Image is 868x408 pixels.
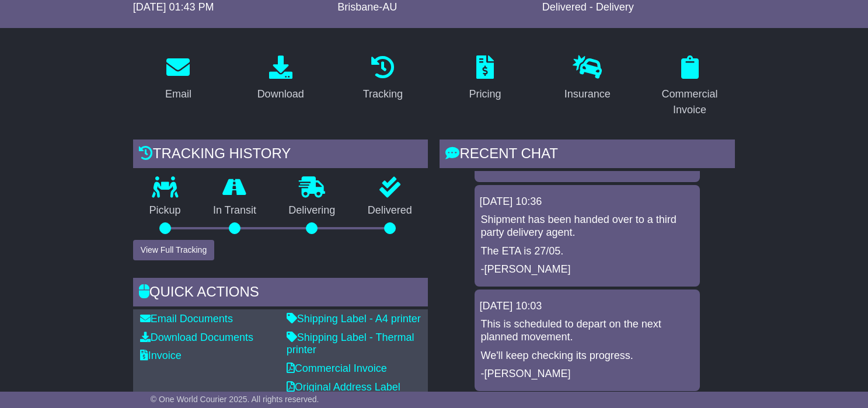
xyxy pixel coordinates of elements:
div: [DATE] 10:03 [479,300,695,313]
div: Download [257,86,304,102]
a: Commercial Invoice [287,362,387,374]
p: Delivering [273,204,351,217]
p: -[PERSON_NAME] [480,368,694,381]
a: Email [158,51,199,106]
p: -[PERSON_NAME] [480,263,694,276]
div: Commercial Invoice [652,86,727,118]
div: Quick Actions [133,278,428,309]
a: Shipping Label - A4 printer [287,313,421,325]
div: Pricing [469,86,501,102]
div: RECENT CHAT [440,140,735,171]
a: Commercial Invoice [644,51,735,122]
a: Email Documents [140,313,233,325]
p: We'll keep checking its progress. [480,350,694,362]
span: Brisbane-AU [337,1,397,13]
p: Pickup [133,204,197,217]
a: Original Address Label [287,381,400,393]
a: Shipping Label - Thermal printer [287,332,414,356]
span: [DATE] 01:43 PM [133,1,214,13]
div: Insurance [564,86,611,102]
p: Delivered [351,204,428,217]
button: View Full Tracking [133,240,214,260]
div: Tracking history [133,140,428,171]
a: Insurance [557,51,618,106]
a: Tracking [355,51,410,106]
p: The ETA is 27/05. [480,245,694,258]
a: Invoice [140,350,182,361]
p: Shipment has been handed over to a third party delivery agent. [480,214,694,239]
div: Email [165,86,191,102]
a: Pricing [462,51,509,106]
span: © One World Courier 2025. All rights reserved. [151,395,319,404]
div: [DATE] 10:36 [479,196,695,208]
a: Download Documents [140,332,253,343]
div: Tracking [363,86,403,102]
span: Delivered - Delivery [542,1,634,13]
p: This is scheduled to depart on the next planned movement. [480,318,694,343]
p: In Transit [197,204,272,217]
a: Download [250,51,312,106]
